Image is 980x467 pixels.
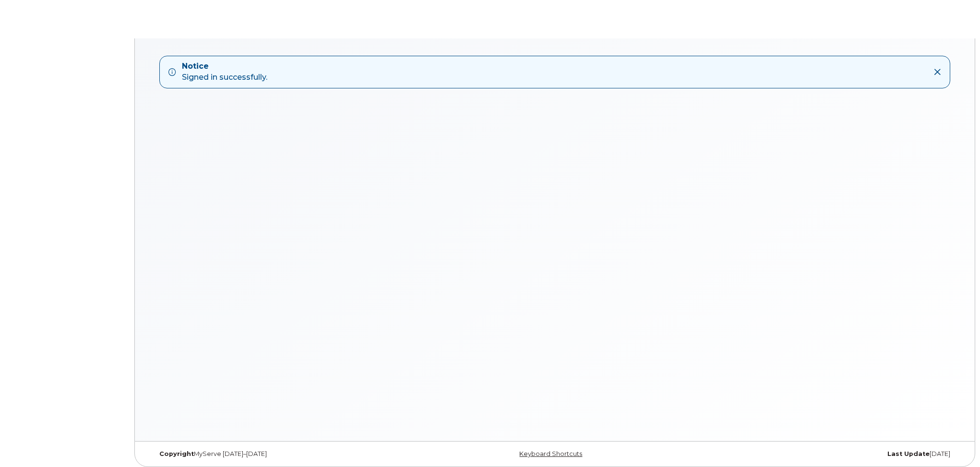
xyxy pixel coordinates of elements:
strong: Last Update [887,450,930,457]
a: Keyboard Shortcuts [519,450,582,457]
div: Signed in successfully. [182,61,267,83]
div: [DATE] [689,450,957,458]
div: MyServe [DATE]–[DATE] [152,450,420,458]
strong: Notice [182,61,267,72]
strong: Copyright [159,450,194,457]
